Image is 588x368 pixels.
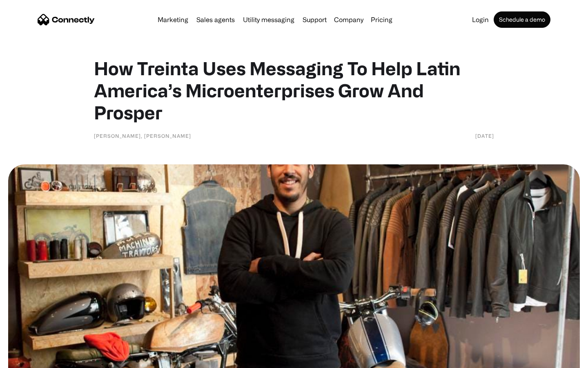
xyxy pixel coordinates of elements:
div: [DATE] [475,132,494,140]
ul: Language list [16,354,49,365]
a: Marketing [154,16,192,23]
a: Support [299,16,330,23]
div: [PERSON_NAME], [PERSON_NAME] [94,132,191,140]
h1: How Treinta Uses Messaging To Help Latin America’s Microenterprises Grow And Prosper [94,57,494,123]
div: Company [334,14,363,25]
a: Sales agents [193,16,238,23]
a: Login [469,16,492,23]
a: Utility messaging [240,16,298,23]
a: Schedule a demo [494,11,550,28]
a: Pricing [367,16,396,23]
aside: Language selected: English [8,354,49,365]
